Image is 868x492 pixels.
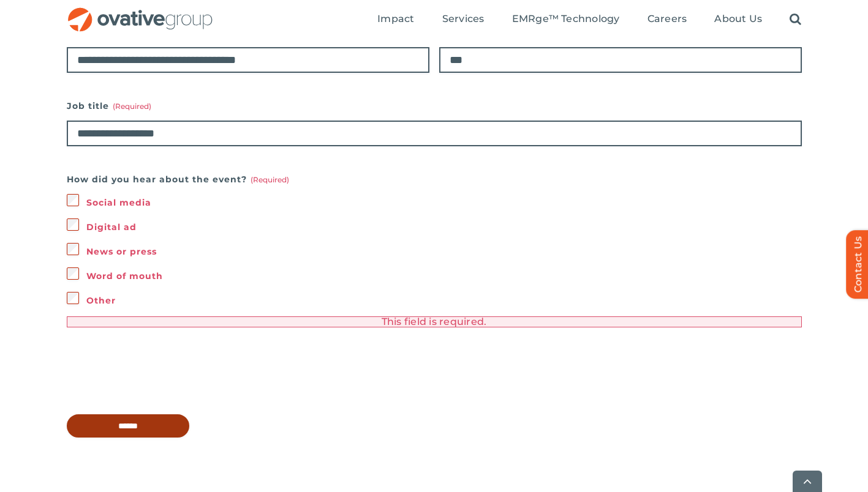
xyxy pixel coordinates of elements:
span: Careers [647,13,687,25]
a: OG_Full_horizontal_RGB [67,6,214,18]
span: Services [442,13,485,25]
legend: How did you hear about the event? [67,171,289,188]
label: News or press [86,243,802,260]
a: EMRge™ Technology [512,13,620,26]
a: Impact [377,13,414,26]
a: Search [790,13,801,26]
span: (Required) [251,175,289,184]
label: Job title [67,97,802,114]
label: Word of mouth [86,267,802,285]
span: About Us [714,13,762,25]
div: This field is required. [67,316,802,327]
span: Impact [377,13,414,25]
label: Other [86,292,802,309]
span: EMRge™ Technology [512,13,620,25]
a: About Us [714,13,762,26]
label: Social media [86,194,802,211]
a: Services [442,13,485,26]
a: Careers [647,13,687,26]
span: (Required) [113,102,151,111]
label: Digital ad [86,218,802,236]
iframe: reCAPTCHA [67,352,253,400]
